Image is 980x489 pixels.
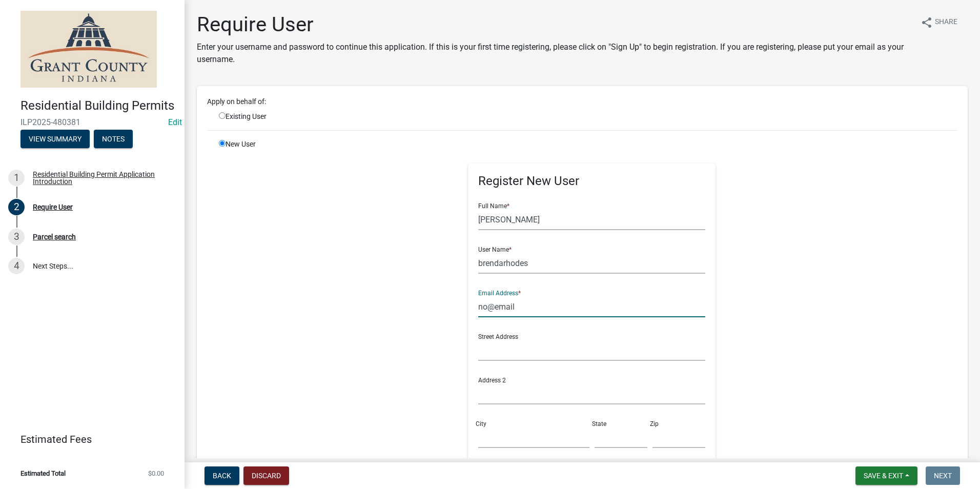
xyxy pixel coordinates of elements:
[243,466,289,485] button: Discard
[8,258,25,274] div: 4
[168,117,182,127] wm-modal-confirm: Edit Application Number
[211,111,337,122] div: Existing User
[94,135,133,144] wm-modal-confirm: Notes
[94,130,133,148] button: Notes
[935,16,957,29] span: Share
[8,199,25,215] div: 2
[855,466,917,485] button: Save & Exit
[213,472,231,480] span: Back
[8,170,25,186] div: 1
[148,470,164,477] span: $0.00
[921,16,933,29] i: share
[934,472,952,480] span: Next
[21,135,90,144] wm-modal-confirm: Summary
[21,130,90,148] button: View Summary
[21,11,157,88] img: Grant County, Indiana
[205,466,239,485] button: Back
[168,117,182,127] a: Edit
[912,12,966,32] button: shareShare
[33,233,76,240] div: Parcel search
[926,466,960,485] button: Next
[21,117,164,127] span: ILP2025-480381
[8,229,25,245] div: 3
[864,472,903,480] span: Save & Exit
[197,41,912,66] p: Enter your username and password to continue this application. If this is your first time registe...
[478,174,705,189] h5: Register New User
[199,96,965,107] div: Apply on behalf of:
[33,171,168,185] div: Residential Building Permit Application Introduction
[21,470,66,477] span: Estimated Total
[21,98,176,113] h4: Residential Building Permits
[197,12,912,37] h1: Require User
[33,203,73,211] div: Require User
[8,429,168,450] a: Estimated Fees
